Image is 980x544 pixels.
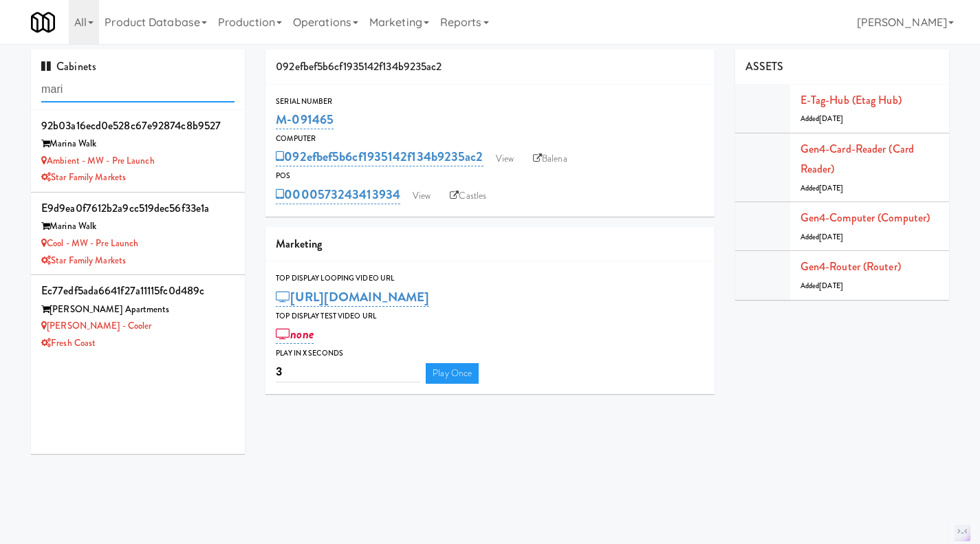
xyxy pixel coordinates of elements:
[41,218,235,235] div: Marina Walk
[745,58,784,74] span: ASSETS
[41,198,235,219] div: e9d9ea0f7612b2a9cc519dec56f33e1a
[443,186,493,206] a: Castles
[801,113,843,124] span: Added
[41,281,235,301] div: ec77edf5ada6641f27a11115fc0d489c
[41,301,235,318] div: [PERSON_NAME] Apartments
[276,309,704,323] div: Top Display Test Video Url
[276,287,429,307] a: [URL][DOMAIN_NAME]
[276,110,334,129] a: M-091465
[276,325,314,344] a: none
[801,210,930,226] a: Gen4-computer (Computer)
[801,141,914,177] a: Gen4-card-reader (Card Reader)
[276,185,400,204] a: 0000573243413934
[31,275,245,357] li: ec77edf5ada6641f27a11115fc0d489c[PERSON_NAME] Apartments [PERSON_NAME] - CoolerFresh Coast
[31,10,55,34] img: Micromart
[31,110,245,193] li: 92b03a16ecd0e528c67e92874c8b9527Marina Walk Ambient - MW - Pre LaunchStar Family Markets
[41,254,126,267] a: Star Family Markets
[819,232,843,242] span: [DATE]
[265,50,715,85] div: 092efbef5b6cf1935142f134b9235ac2
[526,149,574,169] a: Balena
[819,281,843,291] span: [DATE]
[41,171,126,184] a: Star Family Markets
[41,154,155,167] a: Ambient - MW - Pre Launch
[276,272,704,285] div: Top Display Looping Video Url
[801,183,843,193] span: Added
[31,193,245,275] li: e9d9ea0f7612b2a9cc519dec56f33e1aMarina Walk Cool - MW - Pre LaunchStar Family Markets
[406,186,437,206] a: View
[276,236,322,252] span: Marketing
[489,149,521,169] a: View
[801,259,901,274] a: Gen4-router (Router)
[276,95,704,109] div: Serial Number
[41,135,235,153] div: Marina Walk
[276,132,704,146] div: Computer
[41,77,235,102] input: Search cabinets
[41,58,96,74] span: Cabinets
[276,347,704,360] div: Play in X seconds
[819,183,843,193] span: [DATE]
[426,363,479,384] a: Play Once
[41,237,138,250] a: Cool - MW - Pre Launch
[801,92,902,108] a: E-tag-hub (Etag Hub)
[819,113,843,124] span: [DATE]
[276,169,704,183] div: POS
[41,116,235,136] div: 92b03a16ecd0e528c67e92874c8b9527
[41,336,96,349] a: Fresh Coast
[801,232,843,242] span: Added
[276,147,483,166] a: 092efbef5b6cf1935142f134b9235ac2
[41,319,151,332] a: [PERSON_NAME] - Cooler
[801,281,843,291] span: Added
